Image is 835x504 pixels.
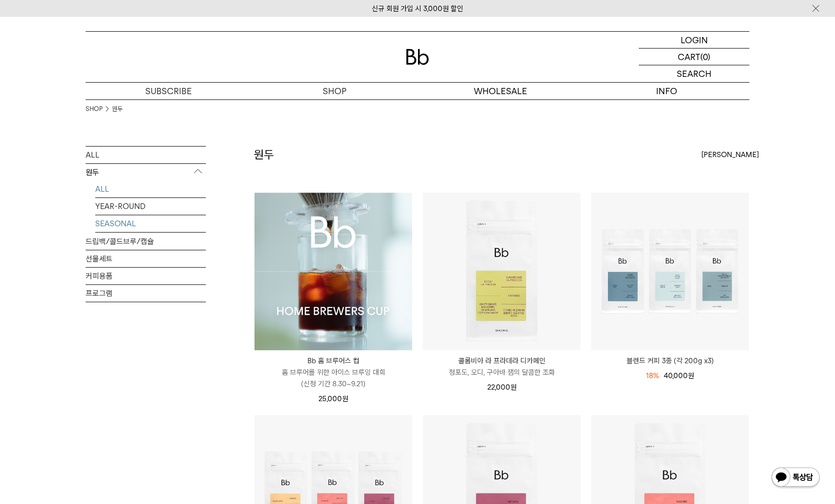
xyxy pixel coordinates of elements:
a: SUBSCRIBE [86,83,252,99]
p: 콜롬비아 라 프라데라 디카페인 [423,355,581,367]
img: 로고 [406,49,429,65]
img: 블렌드 커피 3종 (각 200g x3) [591,193,749,350]
a: 원두 [112,104,123,114]
p: Bb 홈 브루어스 컵 [254,355,412,367]
a: 프로그램 [86,285,206,302]
a: SHOP [86,104,102,114]
h2: 원두 [254,147,274,163]
a: CART (0) [639,49,749,65]
p: CART [678,49,700,65]
span: 25,000 [318,394,348,403]
div: 18% [646,370,659,381]
a: 커피용품 [86,268,206,284]
span: 원 [688,371,694,380]
a: 콜롬비아 라 프라데라 디카페인 청포도, 오디, 구아바 잼의 달콤한 조화 [423,355,581,378]
p: (0) [700,49,710,65]
p: 원두 [86,164,206,181]
img: 카카오톡 채널 1:1 채팅 버튼 [771,467,821,490]
p: SEARCH [677,65,711,82]
a: SEASONAL [95,215,206,232]
a: YEAR-ROUND [95,198,206,215]
a: ALL [86,147,206,163]
span: 40,000 [664,371,694,380]
img: Bb 홈 브루어스 컵 [254,193,412,350]
a: 드립백/콜드브루/캡슐 [86,233,206,250]
a: LOGIN [639,32,749,49]
span: [PERSON_NAME] [701,149,759,160]
a: 선물세트 [86,250,206,267]
span: 원 [510,383,517,392]
p: 청포도, 오디, 구아바 잼의 달콤한 조화 [423,367,581,378]
a: SHOP [252,83,417,99]
span: 22,000 [487,383,517,392]
p: 홈 브루어를 위한 아이스 브루잉 대회 (신청 기간 8.30~9.21) [254,367,412,390]
a: ALL [95,181,206,197]
img: 콜롬비아 라 프라데라 디카페인 [423,193,581,350]
a: 신규 회원 가입 시 3,000원 할인 [372,4,463,13]
span: 원 [342,394,348,403]
a: 블렌드 커피 3종 (각 200g x3) [591,355,749,367]
a: Bb 홈 브루어스 컵 홈 브루어를 위한 아이스 브루잉 대회(신청 기간 8.30~9.21) [254,355,412,390]
p: WHOLESALE [417,83,583,99]
p: INFO [583,83,749,99]
p: LOGIN [681,32,708,48]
